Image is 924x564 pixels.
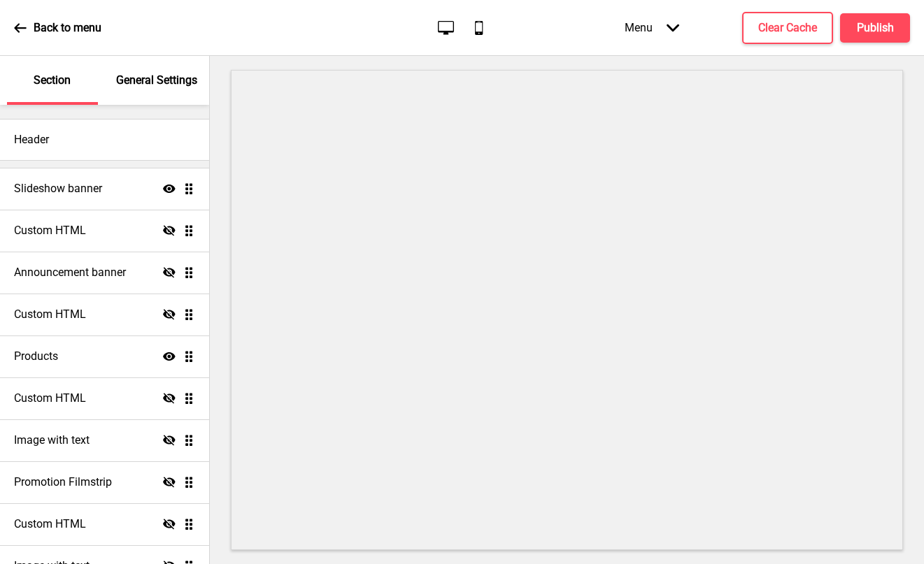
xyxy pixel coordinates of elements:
p: General Settings [116,73,197,88]
h4: Image with text [14,433,90,448]
div: Menu [611,7,693,48]
h4: Products [14,349,58,364]
h4: Publish [857,20,894,36]
p: Section [34,73,71,88]
h4: Clear Cache [758,20,817,36]
h4: Custom HTML [14,391,86,406]
button: Clear Cache [742,12,833,44]
h4: Announcement banner [14,265,126,280]
button: Publish [840,13,910,43]
h4: Slideshow banner [14,181,102,196]
h4: Custom HTML [14,223,86,238]
p: Back to menu [34,20,101,36]
a: Back to menu [14,9,101,47]
h4: Custom HTML [14,516,86,532]
h4: Custom HTML [14,307,86,322]
h4: Header [14,132,49,147]
h4: Promotion Filmstrip [14,475,112,490]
